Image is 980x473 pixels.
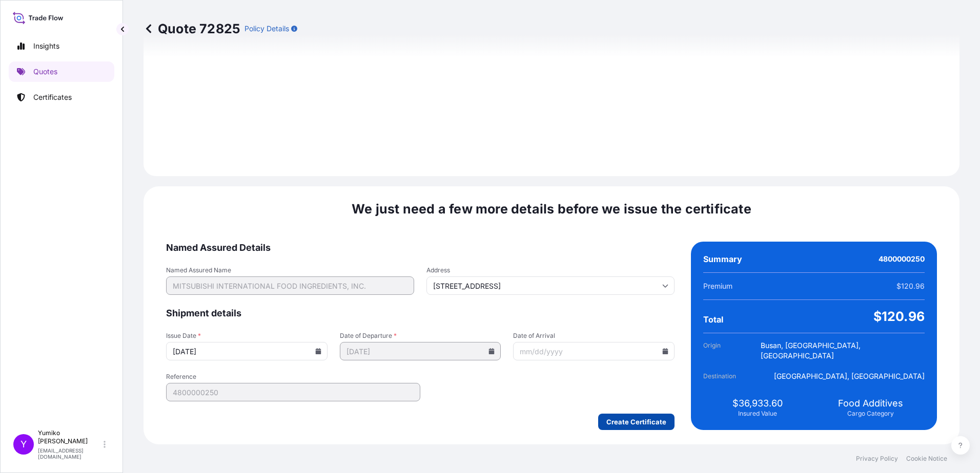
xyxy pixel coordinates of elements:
[426,266,675,274] span: Address
[606,417,666,427] p: Create Certificate
[166,342,328,360] input: mm/dd/yyyy
[340,342,501,360] input: mm/dd/yyyy
[879,254,925,264] span: 4800000250
[9,36,114,56] a: Insights
[738,410,777,418] span: Insured Value
[38,429,101,445] p: Yumiko [PERSON_NAME]
[896,281,925,291] span: $120.96
[838,397,903,410] span: Food Additives
[340,332,501,340] span: Date of Departure
[906,455,947,463] a: Cookie Notice
[856,455,898,463] a: Privacy Policy
[761,340,925,361] span: Busan, [GEOGRAPHIC_DATA], [GEOGRAPHIC_DATA]
[33,67,57,77] p: Quotes
[9,87,114,107] a: Certificates
[426,276,675,295] input: Cargo owner address
[598,414,675,430] button: Create Certificate
[352,201,751,217] span: We just need a few more details before we issue the certificate
[703,314,723,325] span: Total
[21,439,27,449] span: Y
[144,20,240,37] p: Quote 72825
[732,397,783,410] span: $36,933.60
[873,308,925,325] span: $120.96
[244,24,289,34] p: Policy Details
[166,383,420,401] input: Your internal reference
[166,332,328,340] span: Issue Date
[703,340,761,361] span: Origin
[703,371,761,381] span: Destination
[703,254,742,264] span: Summary
[33,92,72,102] p: Certificates
[703,281,732,291] span: Premium
[513,342,675,360] input: mm/dd/yyyy
[33,41,59,51] p: Insights
[9,61,114,82] a: Quotes
[166,307,675,319] span: Shipment details
[166,373,420,381] span: Reference
[166,266,414,274] span: Named Assured Name
[774,371,925,381] span: [GEOGRAPHIC_DATA], [GEOGRAPHIC_DATA]
[847,410,894,418] span: Cargo Category
[513,332,675,340] span: Date of Arrival
[38,447,101,460] p: [EMAIL_ADDRESS][DOMAIN_NAME]
[166,242,675,254] span: Named Assured Details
